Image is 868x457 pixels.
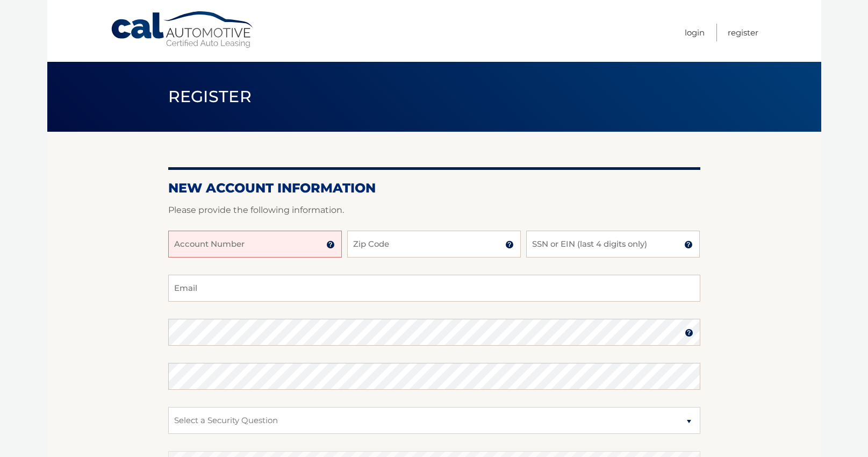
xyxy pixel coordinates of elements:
[168,180,700,196] h2: New Account Information
[526,231,700,258] input: SSN or EIN (last 4 digits only)
[168,203,700,218] p: Please provide the following information.
[728,24,758,41] a: Register
[347,231,521,258] input: Zip Code
[505,240,514,249] img: tooltip.svg
[110,11,255,49] a: Cal Automotive
[685,329,693,337] img: tooltip.svg
[685,24,705,41] a: Login
[326,240,335,249] img: tooltip.svg
[168,231,342,258] input: Account Number
[168,275,700,302] input: Email
[684,240,693,249] img: tooltip.svg
[168,87,252,106] span: Register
